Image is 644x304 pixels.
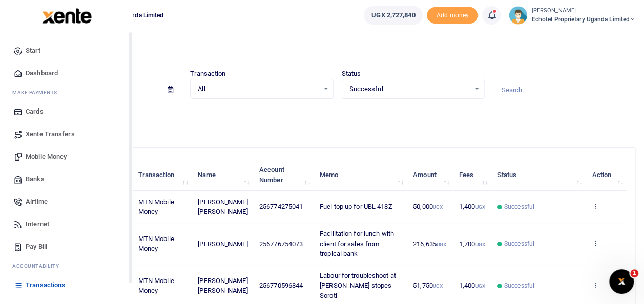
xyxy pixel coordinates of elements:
th: Status: activate to sort column ascending [491,159,586,191]
span: [PERSON_NAME] [PERSON_NAME] [198,277,247,295]
span: Fuel top up for UBL 418Z [320,203,392,210]
small: UGX [475,242,485,247]
span: Airtime [26,197,48,207]
span: 51,750 [413,281,443,289]
span: Transactions [26,280,65,290]
span: Successful [349,84,470,94]
span: Successful [504,239,534,248]
span: [PERSON_NAME] [PERSON_NAME] [198,198,247,216]
span: Xente Transfers [26,129,75,139]
input: Search [493,81,636,99]
a: Cards [8,100,124,123]
th: Transaction: activate to sort column ascending [132,159,192,191]
small: UGX [437,242,446,247]
span: Dashboard [26,68,58,78]
span: 1 [630,269,638,277]
span: Add money [427,7,478,24]
a: Pay Bill [8,235,124,258]
a: Add money [427,11,478,18]
small: UGX [433,204,443,210]
small: UGX [433,283,443,289]
a: logo-small logo-large logo-large [41,11,92,19]
th: Fees: activate to sort column ascending [453,159,492,191]
img: logo-large [42,8,92,24]
span: MTN Mobile Money [138,198,174,216]
a: Transactions [8,274,124,296]
a: Start [8,39,124,62]
span: 1,400 [459,281,485,289]
label: Transaction [190,69,225,79]
span: 50,000 [413,203,443,210]
span: Pay Bill [26,242,47,252]
li: Wallet ballance [360,6,427,25]
span: ake Payments [17,89,57,96]
span: Banks [26,174,45,184]
span: [PERSON_NAME] [198,240,247,248]
span: Successful [504,281,534,290]
span: Mobile Money [26,151,67,162]
span: 1,700 [459,240,485,248]
a: Xente Transfers [8,123,124,145]
a: Internet [8,213,124,235]
h4: Transactions [39,44,636,55]
span: 1,400 [459,203,485,210]
a: Airtime [8,190,124,213]
a: Mobile Money [8,145,124,168]
span: 256776754073 [259,240,303,248]
a: Banks [8,168,124,190]
span: MTN Mobile Money [138,235,174,253]
span: 256770596844 [259,281,303,289]
th: Name: activate to sort column ascending [192,159,254,191]
p: Download [39,111,636,122]
span: Cards [26,106,44,117]
span: MTN Mobile Money [138,277,174,295]
li: M [8,84,124,100]
a: UGX 2,727,840 [364,6,423,25]
span: Start [26,46,40,56]
th: Memo: activate to sort column ascending [314,159,407,191]
th: Action: activate to sort column ascending [586,159,627,191]
span: All [198,84,318,94]
small: [PERSON_NAME] [531,7,636,15]
span: Facilitation for lunch with client for sales from tropical bank [320,230,394,257]
li: Toup your wallet [427,7,478,24]
small: UGX [475,204,485,210]
span: 216,635 [413,240,446,248]
li: Ac [8,258,124,274]
th: Amount: activate to sort column ascending [407,159,453,191]
span: Successful [504,202,534,211]
label: Status [342,69,361,79]
span: UGX 2,727,840 [371,10,415,20]
span: Internet [26,219,49,229]
span: countability [20,262,59,270]
th: Account Number: activate to sort column ascending [254,159,314,191]
iframe: Intercom live chat [609,269,634,294]
a: profile-user [PERSON_NAME] Echotel Proprietary Uganda Limited [509,6,636,25]
img: profile-user [509,6,527,25]
span: Echotel Proprietary Uganda Limited [531,15,636,24]
span: 256774275041 [259,203,303,210]
small: UGX [475,283,485,289]
a: Dashboard [8,62,124,84]
span: Labour for troubleshoot at [PERSON_NAME] stopes Soroti [320,272,396,299]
